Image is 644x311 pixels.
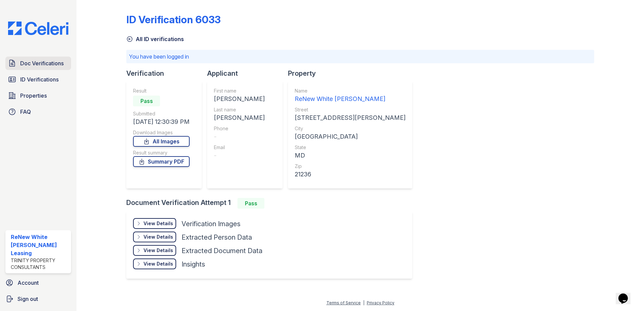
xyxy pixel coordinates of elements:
a: Name ReNew White [PERSON_NAME] [295,88,406,104]
div: First name [214,88,265,94]
div: [PERSON_NAME] [214,94,265,104]
a: Properties [5,89,71,102]
div: ID Verification 6033 [126,13,221,26]
div: - [214,151,265,160]
iframe: chat widget [616,284,637,304]
a: ID Verifications [5,73,71,86]
a: Terms of Service [326,300,361,305]
div: MD [295,151,406,160]
div: Property [288,69,418,78]
div: ReNew White [PERSON_NAME] Leasing [11,233,68,257]
div: Pass [237,198,264,209]
div: Email [214,144,265,151]
div: City [295,125,406,132]
div: Extracted Person Data [182,233,252,242]
img: CE_Logo_Blue-a8612792a0a2168367f1c8372b55b34899dd931a85d93a1a3d3e32e68fde9ad4.png [3,22,74,35]
div: Result summary [133,149,190,156]
div: 21236 [295,170,406,179]
span: Properties [20,92,47,100]
a: All ID verifications [126,35,184,43]
div: ReNew White [PERSON_NAME] [295,94,406,104]
div: Submitted [133,110,190,117]
div: Phone [214,125,265,132]
div: Last name [214,106,265,113]
div: Result [133,88,190,94]
div: Document Verification Attempt 1 [126,198,418,209]
div: [GEOGRAPHIC_DATA] [295,132,406,141]
span: Account [18,279,39,287]
span: Doc Verifications [20,59,64,67]
a: Doc Verifications [5,57,71,70]
div: [PERSON_NAME] [214,113,265,123]
div: Insights [182,260,205,269]
div: Extracted Document Data [182,246,262,255]
a: Sign out [3,292,74,306]
div: Name [295,88,406,94]
div: Download Images [133,129,190,136]
div: Verification Images [182,219,240,229]
div: [DATE] 12:30:39 PM [133,117,190,127]
div: Trinity Property Consultants [11,257,68,271]
div: Street [295,106,406,113]
div: View Details [143,234,173,240]
div: - [214,132,265,141]
div: Verification [126,69,207,78]
div: Zip [295,163,406,170]
div: State [295,144,406,151]
div: View Details [143,247,173,254]
a: Summary PDF [133,156,190,167]
a: Account [3,276,74,289]
span: FAQ [20,108,31,116]
span: ID Verifications [20,75,59,83]
div: [STREET_ADDRESS][PERSON_NAME] [295,113,406,123]
a: FAQ [5,105,71,118]
div: Applicant [207,69,288,78]
div: Pass [133,96,160,106]
div: | [363,300,364,305]
span: Sign out [18,295,38,303]
div: View Details [143,220,173,227]
a: All Images [133,136,190,147]
div: View Details [143,261,173,267]
a: Privacy Policy [367,300,394,305]
p: You have been logged in [129,53,591,61]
